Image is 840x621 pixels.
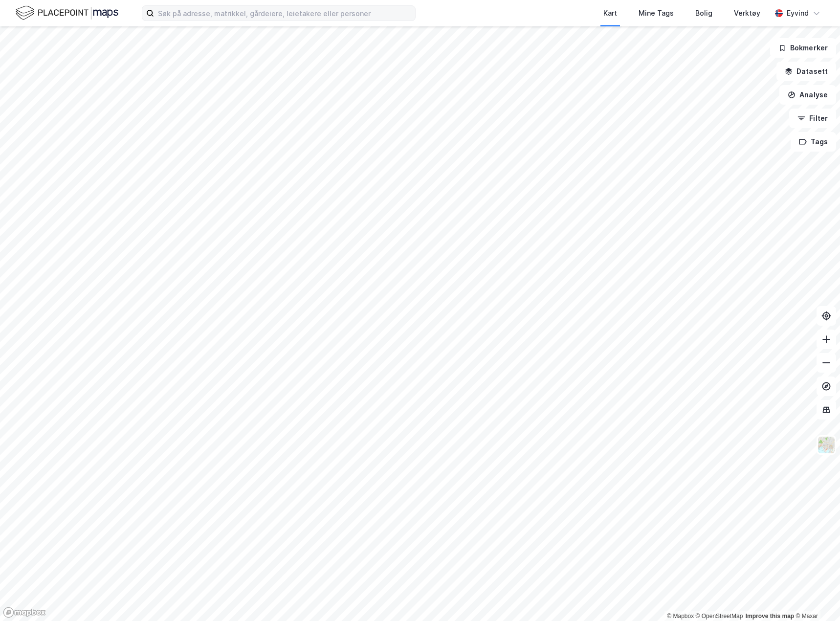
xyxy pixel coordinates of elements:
[603,7,617,19] div: Kart
[770,38,836,58] button: Bokmerker
[667,613,694,620] a: Mapbox
[789,109,836,128] button: Filter
[3,607,46,618] a: Mapbox homepage
[787,7,809,19] div: Eyvind
[696,613,743,620] a: OpenStreetMap
[695,7,712,19] div: Bolig
[817,436,836,454] img: Z
[791,574,840,621] iframe: Chat Widget
[734,7,760,19] div: Verktøy
[746,613,794,620] a: Improve this map
[776,62,836,81] button: Datasett
[779,85,836,105] button: Analyse
[16,4,118,22] img: logo.f888ab2527a4732fd821a326f86c7f29.svg
[154,6,415,21] input: Søk på adresse, matrikkel, gårdeiere, leietakere eller personer
[639,7,674,19] div: Mine Tags
[791,132,836,152] button: Tags
[791,574,840,621] div: Kontrollprogram for chat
